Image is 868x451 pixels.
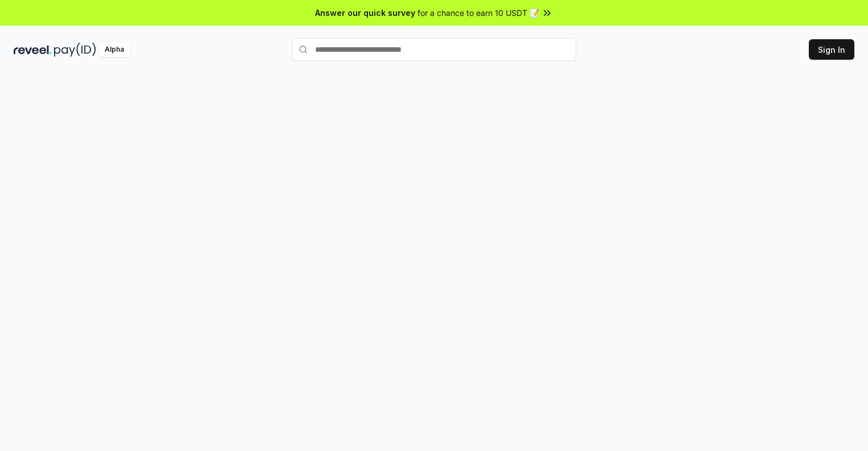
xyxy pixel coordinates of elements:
[809,39,854,60] button: Sign In
[315,7,415,19] span: Answer our quick survey
[418,7,539,19] span: for a chance to earn 10 USDT 📝
[98,43,130,57] div: Alpha
[54,43,96,57] img: pay_id
[14,43,52,57] img: reveel_dark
